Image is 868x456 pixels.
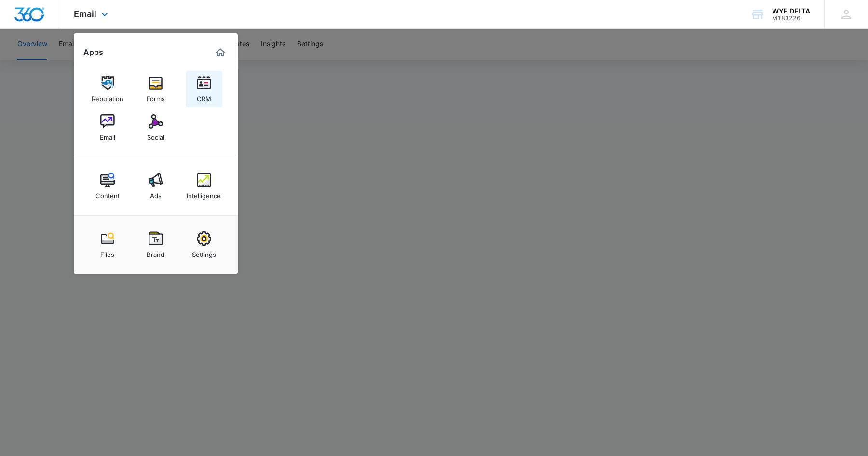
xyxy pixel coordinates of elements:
[137,109,174,146] a: Social
[100,129,115,141] div: Email
[89,71,126,107] a: Reputation
[213,45,228,60] a: Marketing 360® Dashboard
[89,168,126,204] a: Content
[92,90,123,103] div: Reputation
[197,90,211,103] div: CRM
[89,227,126,263] a: Files
[137,71,174,107] a: Forms
[137,227,174,263] a: Brand
[147,246,164,258] div: Brand
[186,168,222,204] a: Intelligence
[150,187,162,200] div: Ads
[100,246,114,258] div: Files
[83,48,103,57] h2: Apps
[147,90,165,103] div: Forms
[192,246,216,258] div: Settings
[186,71,222,107] a: CRM
[95,187,120,200] div: Content
[147,129,164,141] div: Social
[772,7,810,15] div: account name
[187,187,221,200] div: Intelligence
[89,109,126,146] a: Email
[772,15,810,22] div: account id
[137,168,174,204] a: Ads
[186,227,222,263] a: Settings
[74,9,96,19] span: Email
